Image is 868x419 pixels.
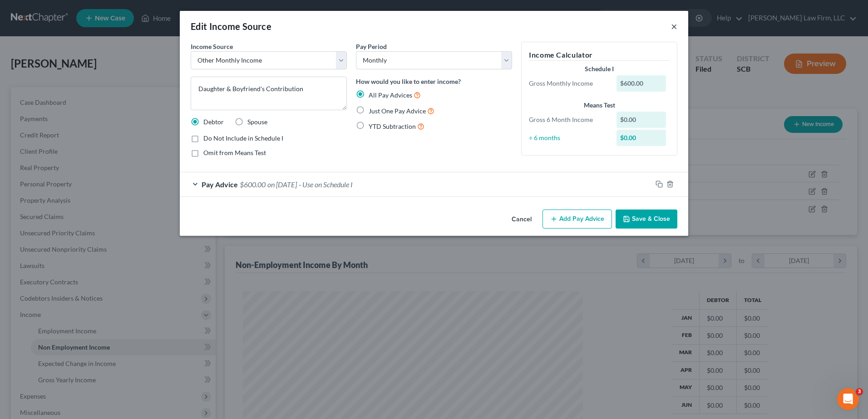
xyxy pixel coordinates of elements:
[524,79,612,88] div: Gross Monthly Income
[529,101,670,110] div: Means Test
[267,180,297,189] span: on [DATE]
[299,180,353,189] span: - Use on Schedule I
[529,64,670,73] div: Schedule I
[202,180,238,189] span: Pay Advice
[203,134,283,142] span: Do Not Include in Schedule I
[356,77,461,86] label: How would you like to enter income?
[504,210,539,229] button: Cancel
[616,130,666,146] div: $0.00
[191,20,271,33] div: Edit Income Source
[837,388,859,410] iframe: Intercom live chat
[203,149,266,156] span: Omit from Means Test
[542,209,612,229] button: Add Pay Advice
[616,112,666,128] div: $0.00
[529,49,670,61] h5: Income Calculator
[240,180,266,189] span: $600.00
[671,21,677,32] button: ×
[369,107,426,115] span: Just One Pay Advice
[524,115,612,124] div: Gross 6 Month Income
[524,133,612,142] div: ÷ 6 months
[203,118,224,126] span: Debtor
[369,91,412,99] span: All Pay Advices
[369,122,416,130] span: YTD Subtraction
[616,75,666,92] div: $600.00
[247,118,267,126] span: Spouse
[356,42,387,51] label: Pay Period
[856,388,863,395] span: 3
[191,43,233,50] span: Income Source
[616,209,677,229] button: Save & Close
